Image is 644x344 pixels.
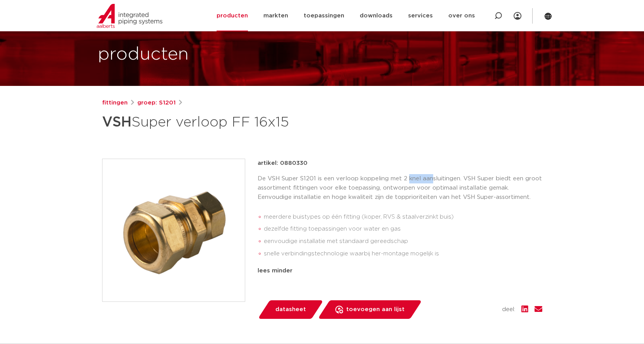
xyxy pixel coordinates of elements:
li: dezelfde fitting toepassingen voor water en gas [264,223,542,235]
a: fittingen [102,98,128,108]
a: datasheet [258,300,323,319]
li: snelle verbindingstechnologie waarbij her-montage mogelijk is [264,248,542,260]
h1: producten [98,42,189,67]
li: eenvoudige installatie met standaard gereedschap [264,235,542,248]
div: lees minder [258,266,542,276]
p: artikel: 0880330 [258,159,307,168]
p: De VSH Super S1201 is een verloop koppeling met 2 knel aansluitingen. VSH Super biedt een groot a... [258,174,542,202]
span: toevoegen aan lijst [346,303,405,316]
img: Product Image for VSH Super verloop FF 16x15 [102,159,245,301]
li: meerdere buistypes op één fitting (koper, RVS & staalverzinkt buis) [264,211,542,223]
a: groep: S1201 [137,98,176,108]
span: datasheet [275,303,306,316]
span: deel: [502,305,515,314]
strong: VSH [102,115,132,129]
h1: Super verloop FF 16x15 [102,111,393,134]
